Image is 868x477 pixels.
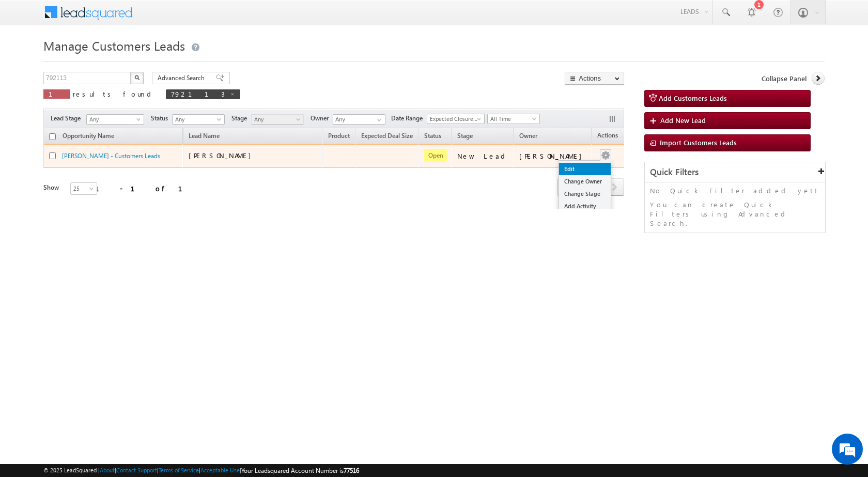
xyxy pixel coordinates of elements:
span: results found [73,89,155,98]
span: All Time [488,114,537,124]
a: 25 [70,182,97,195]
span: Owner [519,132,537,140]
a: Edit [559,163,611,175]
a: Expected Closure Date [427,114,485,124]
span: Any [252,115,301,124]
a: Any [251,114,304,125]
span: 25 [71,184,98,193]
span: [PERSON_NAME] [189,151,256,160]
div: Quick Filters [645,162,825,182]
div: Show [43,183,62,192]
a: Change Owner [559,175,611,188]
span: Stage [231,114,251,123]
span: Collapse Panel [762,74,807,83]
span: Actions [592,130,623,143]
span: Add Customers Leads [659,94,727,102]
a: next [605,179,624,196]
span: 1 [49,89,65,98]
a: Add Activity [559,200,611,212]
span: © 2025 LeadSquared | | | | | [43,466,359,475]
span: Manage Customers Leads [43,37,185,54]
a: Acceptable Use [200,467,240,473]
a: Contact Support [116,467,157,473]
span: Advanced Search [158,73,208,83]
span: Any [173,115,222,124]
span: Your Leadsquared Account Number is [241,467,359,474]
a: Terms of Service [159,467,199,473]
img: Search [134,75,139,80]
span: Expected Deal Size [361,132,413,140]
button: Actions [565,72,624,85]
a: prev [557,179,577,196]
span: Import Customers Leads [660,138,737,147]
a: Expected Deal Size [356,130,418,144]
span: Lead Stage [51,114,85,123]
a: Stage [452,130,478,144]
span: Lead Name [183,130,225,144]
div: [PERSON_NAME] [519,151,587,161]
span: Owner [311,114,333,123]
span: Opportunity Name [63,132,114,140]
a: Show All Items [371,115,384,125]
p: No Quick Filter added yet! [650,186,820,195]
div: 1 - 1 of 1 [95,182,195,194]
p: You can create Quick Filters using Advanced Search. [650,200,820,228]
span: prev [557,178,577,196]
span: Stage [457,132,473,140]
a: Any [86,114,144,125]
a: [PERSON_NAME] - Customers Leads [62,152,160,160]
input: Type to Search [333,114,385,125]
input: Check all records [49,133,56,140]
span: Open [424,149,447,162]
span: Status [151,114,172,123]
div: New Lead [457,151,509,161]
span: Add New Lead [660,116,706,125]
span: next [605,178,624,196]
span: 77516 [344,467,359,474]
a: Change Stage [559,188,611,200]
a: All Time [487,114,540,124]
span: 792113 [171,89,225,98]
span: Date Range [391,114,427,123]
span: Any [87,115,141,124]
span: Expected Closure Date [427,114,481,124]
a: Status [419,130,446,144]
a: Any [172,114,225,125]
a: Opportunity Name [57,130,119,144]
a: About [100,467,115,473]
span: Product [328,132,350,140]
